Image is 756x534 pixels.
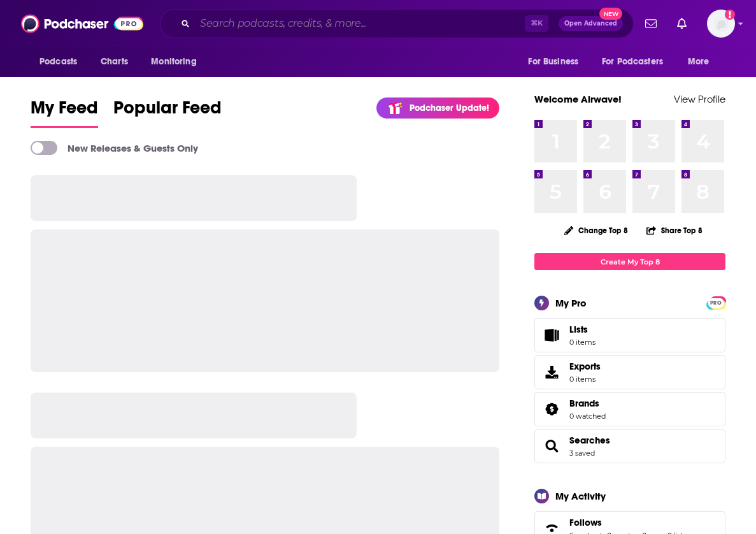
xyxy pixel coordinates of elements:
span: For Podcasters [602,53,663,71]
span: 0 items [569,375,601,384]
a: Exports [534,355,725,389]
span: Monitoring [151,53,196,71]
span: Podcasts [39,53,77,71]
a: Lists [534,318,725,352]
span: More [688,53,710,71]
a: Brands [569,398,606,409]
a: 0 watched [569,412,606,421]
button: Share Top 8 [646,218,703,243]
span: Open Advanced [564,20,617,27]
a: Show notifications dropdown [672,13,692,34]
a: Welcome Airwave! [534,93,622,105]
p: Podchaser Update! [410,103,489,113]
span: Brands [534,392,725,426]
a: My Feed [31,97,98,128]
button: Change Top 8 [557,222,636,238]
input: Search podcasts, credits, & more... [195,13,525,34]
a: Searches [569,435,610,446]
span: Logged in as AirwaveMedia [707,10,735,38]
span: Exports [569,361,601,372]
img: User Profile [707,10,735,38]
a: Follows [569,517,687,528]
span: Exports [539,363,564,381]
button: open menu [594,50,681,74]
span: For Business [528,53,578,71]
div: My Activity [555,490,606,502]
a: Brands [539,400,564,418]
span: Brands [569,398,599,409]
a: PRO [708,298,724,307]
a: 3 saved [569,449,595,458]
svg: Add a profile image [725,10,735,20]
span: Popular Feed [113,97,222,126]
span: ⌘ K [525,15,548,32]
button: open menu [679,50,725,74]
span: New [599,8,622,20]
button: open menu [519,50,594,74]
span: Searches [534,429,725,463]
span: Lists [539,326,564,344]
button: Open AdvancedNew [559,16,623,31]
span: 0 items [569,338,596,347]
button: open menu [31,50,94,74]
span: PRO [708,298,724,308]
a: Popular Feed [113,97,222,128]
div: My Pro [555,297,587,309]
a: Create My Top 8 [534,253,725,270]
a: Searches [539,437,564,455]
span: Follows [569,517,602,528]
span: Lists [569,324,596,335]
a: View Profile [674,93,725,105]
button: open menu [142,50,213,74]
a: Charts [92,50,136,74]
div: Search podcasts, credits, & more... [160,9,634,38]
a: Show notifications dropdown [640,13,662,34]
span: Lists [569,324,588,335]
span: Charts [101,53,128,71]
span: My Feed [31,97,98,126]
button: Show profile menu [707,10,735,38]
a: New Releases & Guests Only [31,141,198,155]
img: Podchaser - Follow, Share and Rate Podcasts [21,11,143,36]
